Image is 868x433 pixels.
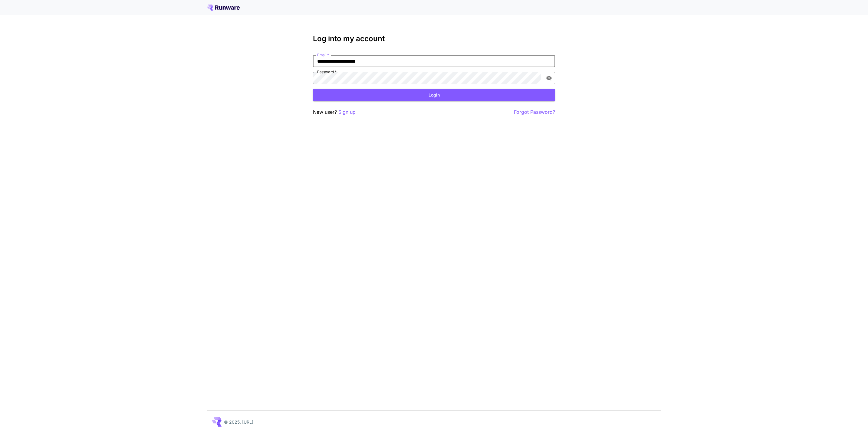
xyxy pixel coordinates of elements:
button: Login [313,89,555,101]
h3: Log into my account [313,34,555,43]
button: Forgot Password? [514,108,555,116]
button: toggle password visibility [544,73,554,84]
p: © 2025, [URL] [224,419,253,425]
label: Password [317,69,337,74]
button: Sign up [338,108,356,116]
label: Email [317,52,329,57]
p: New user? [313,108,356,116]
